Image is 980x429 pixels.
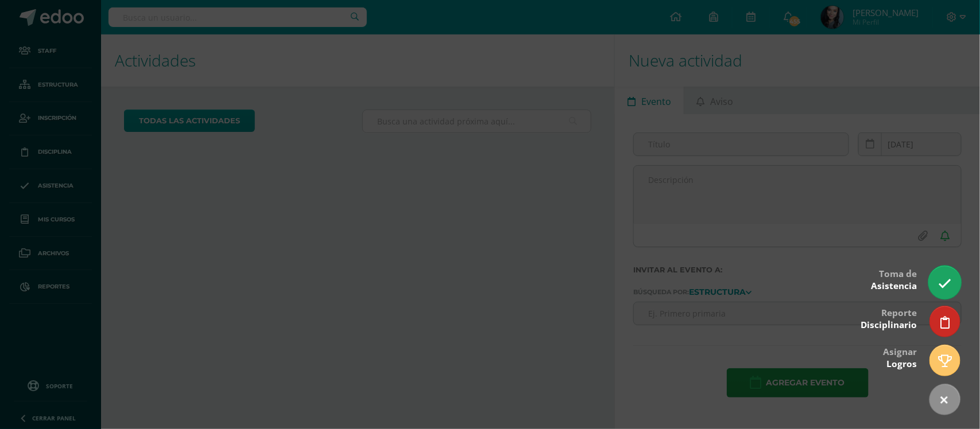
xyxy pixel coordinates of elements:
span: Disciplinario [861,319,917,331]
div: Toma de [871,260,917,298]
div: Asignar [883,338,917,376]
span: Asistencia [871,280,917,292]
span: Logros [886,358,917,370]
div: Reporte [861,299,917,337]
